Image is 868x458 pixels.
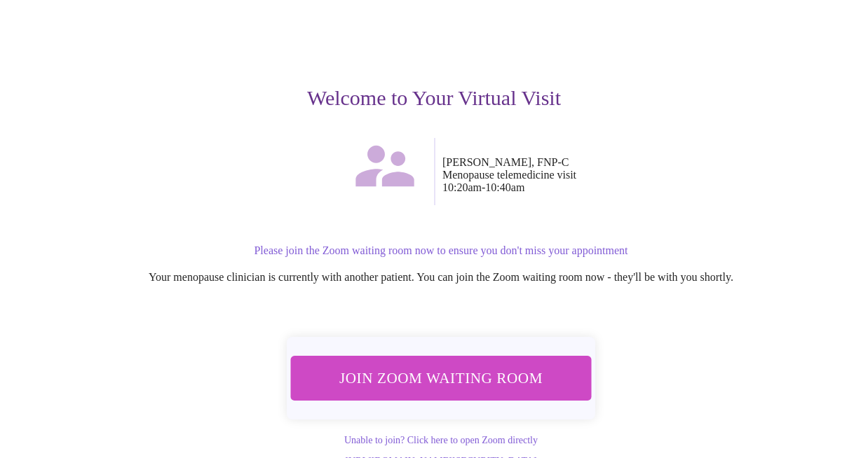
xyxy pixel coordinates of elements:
[344,435,538,445] a: Unable to join? Click here to open Zoom directly
[285,355,597,401] button: Join Zoom Waiting Room
[36,271,846,284] p: Your menopause clinician is currently with another patient. You can join the Zoom waiting room no...
[22,86,846,110] h3: Welcome to Your Virtual Visit
[36,244,846,257] p: Please join the Zoom waiting room now to ensure you don't miss your appointment
[442,156,846,194] p: [PERSON_NAME], FNP-C Menopause telemedicine visit 10:20am - 10:40am
[304,365,578,391] span: Join Zoom Waiting Room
